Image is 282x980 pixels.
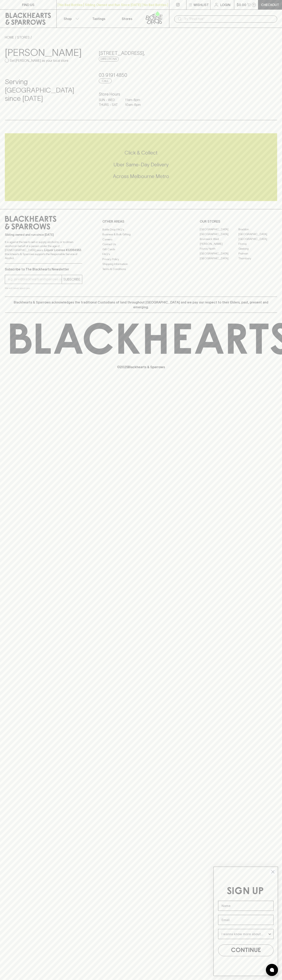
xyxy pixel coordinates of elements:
p: Blackhearts & Sparrows acknowledges the traditional Custodians of land throughout [GEOGRAPHIC_DAT... [8,300,274,310]
a: [GEOGRAPHIC_DATA] [238,232,277,237]
h3: [PERSON_NAME] [5,47,89,58]
p: It is against the law to sell or supply alcohol to, or to obtain alcohol on behalf of a person un... [5,240,82,260]
p: 11am - 8pm [125,97,145,102]
a: Call [99,78,112,83]
a: HOME [5,35,14,39]
a: Fitzroy North [200,246,238,251]
button: CONTINUE [218,945,274,956]
h4: Serving [GEOGRAPHIC_DATA] since [DATE] [5,78,89,103]
p: FIND US [22,2,34,7]
a: [GEOGRAPHIC_DATA] [200,256,238,261]
p: SUBSCRIBE [63,277,80,282]
h5: Click & Collect [5,149,277,156]
a: STORES [17,35,30,39]
p: Stores [122,16,132,21]
a: Tastings [85,10,113,28]
h5: Across Melbourne Metro [5,173,277,180]
p: 0 [253,4,255,6]
input: Try "Pinot noir" [184,16,274,22]
a: Careers [102,237,180,242]
a: Terms & Conditions [102,267,180,271]
p: Shop [64,16,72,21]
p: Checkout [261,2,279,7]
input: Email [218,915,274,925]
p: Sibling owned and run since [DATE] [5,233,82,237]
span: SIGN UP [227,887,264,896]
a: [PERSON_NAME] [200,242,238,246]
button: Close dialog [269,868,276,875]
img: bubble-icon [270,968,274,972]
h5: 03 9191 4850 [99,72,183,78]
input: Name [218,901,274,911]
button: SUBSCRIBE [62,275,82,284]
p: $0.00 [237,2,246,7]
a: Shipping Information [102,262,180,267]
p: We will never spam you [5,286,82,290]
a: Business & Bulk Gifting [102,232,180,237]
a: [GEOGRAPHIC_DATA] [200,227,238,232]
h5: Uber Same-Day Delivery [5,161,277,168]
p: THURS - SAT [99,102,119,107]
button: Show Options [268,929,272,939]
strong: Liquor License #32064953 [44,248,81,252]
p: Tastings [92,16,105,21]
div: Call to action block [5,133,277,201]
a: [GEOGRAPHIC_DATA] [200,232,238,237]
a: Brunswick West [200,237,238,242]
h5: [STREET_ADDRESS] , [99,50,183,56]
p: OUR STORES [200,219,277,224]
div: FLYOUT Form [209,863,282,980]
a: Directions [99,57,119,62]
a: FAQ's [102,252,180,257]
p: Subscribe to The Blackhearts Newsletter [5,267,82,272]
p: OTHER AREAS [102,219,180,224]
a: Bottle Drop FAQ's [102,227,180,232]
a: Thornbury [238,256,277,261]
a: Stores [113,10,141,28]
p: Set [PERSON_NAME] as your local store [10,58,68,63]
a: [GEOGRAPHIC_DATA] [238,237,277,242]
a: Braddon [238,227,277,232]
a: [GEOGRAPHIC_DATA] [200,251,238,256]
input: I wanna know more about... [222,929,268,939]
a: Geelong [238,246,277,251]
a: Gift Cards [102,247,180,252]
p: 10am - 8pm [125,102,145,107]
input: e.g. jane@blackheartsandsparrows.com.au [8,276,62,283]
a: Privacy Policy [102,257,180,262]
a: Prahran [238,251,277,256]
a: Fitzroy [238,242,277,246]
p: Login [220,2,230,7]
a: Contact Us [102,242,180,247]
p: Wishlist [194,2,209,7]
button: Shop [57,10,85,28]
p: SUN - WED [99,97,119,102]
h6: Store Hours [99,91,183,97]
